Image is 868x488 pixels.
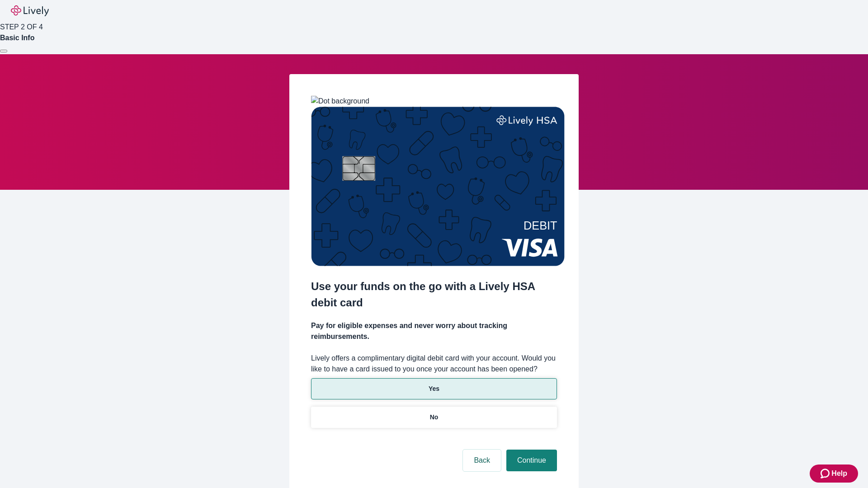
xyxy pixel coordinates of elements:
[831,468,847,479] span: Help
[311,96,369,107] img: Dot background
[821,468,831,479] svg: Zendesk support icon
[506,450,557,471] button: Continue
[463,450,501,471] button: Back
[311,107,565,266] img: Debit card
[311,320,557,342] h4: Pay for eligible expenses and never worry about tracking reimbursements.
[311,378,557,399] button: Yes
[311,353,557,375] label: Lively offers a complimentary digital debit card with your account. Would you like to have a card...
[429,384,439,394] p: Yes
[311,407,557,428] button: No
[430,413,439,422] p: No
[810,465,858,483] button: Zendesk support iconHelp
[11,5,49,16] img: Lively
[311,278,557,311] h2: Use your funds on the go with a Lively HSA debit card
